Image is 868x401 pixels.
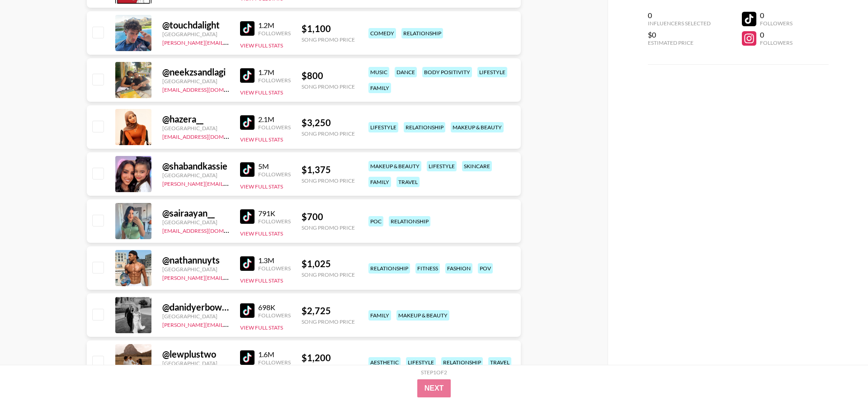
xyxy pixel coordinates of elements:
[240,256,255,271] img: TikTok
[760,39,793,46] div: Followers
[648,20,711,27] div: Influencers Selected
[302,117,355,128] div: $ 3,250
[648,11,711,20] div: 0
[258,77,291,84] div: Followers
[162,179,296,187] a: [PERSON_NAME][EMAIL_ADDRESS][DOMAIN_NAME]
[760,30,793,39] div: 0
[445,263,472,274] div: fashion
[368,161,421,171] div: makeup & beauty
[258,21,291,30] div: 1.2M
[162,66,229,78] div: @ neekzsandlagi
[302,36,355,43] div: Song Promo Price
[162,172,229,179] div: [GEOGRAPHIC_DATA]
[258,256,291,265] div: 1.3M
[404,122,445,132] div: relationship
[760,20,793,27] div: Followers
[162,85,253,93] a: [EMAIL_ADDRESS][DOMAIN_NAME]
[488,357,511,368] div: travel
[240,68,255,83] img: TikTok
[258,209,291,218] div: 791K
[162,266,229,273] div: [GEOGRAPHIC_DATA]
[162,255,229,266] div: @ nathannuyts
[258,303,291,312] div: 698K
[258,68,291,77] div: 1.7M
[162,38,296,46] a: [PERSON_NAME][EMAIL_ADDRESS][DOMAIN_NAME]
[406,357,436,368] div: lifestyle
[302,164,355,175] div: $ 1,375
[258,124,291,131] div: Followers
[162,360,229,367] div: [GEOGRAPHIC_DATA]
[162,132,253,140] a: [EMAIL_ADDRESS][DOMAIN_NAME]
[368,83,391,93] div: family
[395,67,417,77] div: dance
[389,216,430,226] div: relationship
[368,122,398,132] div: lifestyle
[417,379,451,397] button: Next
[477,67,507,77] div: lifestyle
[415,263,440,274] div: fitness
[162,208,229,219] div: @ sairaayan__
[162,226,253,234] a: [EMAIL_ADDRESS][DOMAIN_NAME]
[258,218,291,225] div: Followers
[427,161,457,171] div: lifestyle
[368,357,401,368] div: aesthetic
[368,216,383,226] div: poc
[240,209,255,224] img: TikTok
[258,350,291,359] div: 1.6M
[760,11,793,20] div: 0
[302,211,355,222] div: $ 700
[162,313,229,320] div: [GEOGRAPHIC_DATA]
[302,224,355,231] div: Song Promo Price
[162,219,229,226] div: [GEOGRAPHIC_DATA]
[302,177,355,184] div: Song Promo Price
[368,67,389,77] div: music
[162,125,229,132] div: [GEOGRAPHIC_DATA]
[368,263,410,274] div: relationship
[162,113,229,125] div: @ hazera__
[302,305,355,316] div: $ 2,725
[240,21,255,36] img: TikTok
[302,318,355,325] div: Song Promo Price
[302,271,355,278] div: Song Promo Price
[302,83,355,90] div: Song Promo Price
[258,162,291,171] div: 5M
[162,349,229,360] div: @ lewplustwo
[421,369,447,376] div: Step 1 of 2
[302,23,355,34] div: $ 1,100
[240,277,283,284] button: View Full Stats
[240,89,283,96] button: View Full Stats
[302,70,355,81] div: $ 800
[368,310,391,321] div: family
[258,30,291,37] div: Followers
[302,352,355,363] div: $ 1,200
[401,28,443,38] div: relationship
[162,19,229,31] div: @ touchdalight
[422,67,472,77] div: body positivity
[162,273,296,281] a: [PERSON_NAME][EMAIL_ADDRESS][DOMAIN_NAME]
[368,28,396,38] div: comedy
[258,171,291,178] div: Followers
[162,78,229,85] div: [GEOGRAPHIC_DATA]
[648,30,711,39] div: $0
[823,356,857,390] iframe: Drift Widget Chat Controller
[240,115,255,130] img: TikTok
[162,302,229,313] div: @ danidyerbowenx
[240,350,255,365] img: TikTok
[240,162,255,177] img: TikTok
[162,160,229,172] div: @ shabandkassie
[368,177,391,187] div: family
[478,263,493,274] div: pov
[240,136,283,143] button: View Full Stats
[240,230,283,237] button: View Full Stats
[258,312,291,319] div: Followers
[258,115,291,124] div: 2.1M
[240,303,255,318] img: TikTok
[648,39,711,46] div: Estimated Price
[396,310,449,321] div: makeup & beauty
[451,122,504,132] div: makeup & beauty
[240,183,283,190] button: View Full Stats
[462,161,492,171] div: skincare
[240,324,283,331] button: View Full Stats
[162,31,229,38] div: [GEOGRAPHIC_DATA]
[258,359,291,366] div: Followers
